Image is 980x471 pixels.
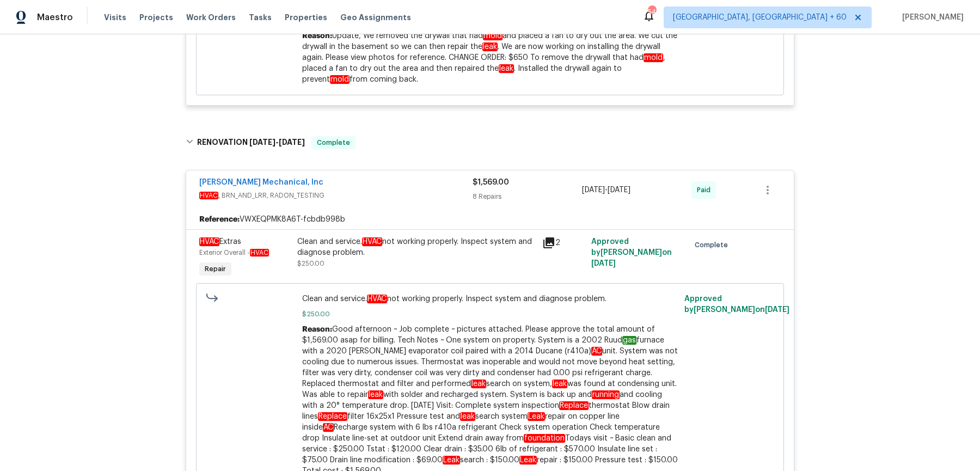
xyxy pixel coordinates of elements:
span: [DATE] [608,186,630,194]
em: mold [483,32,503,40]
span: [DATE] [765,306,789,314]
span: Update, We removed the drywall that had and placed a fan to dry out the area. We cut the drywall ... [302,32,677,84]
span: - [249,138,305,146]
span: $1,569.00 [473,179,509,186]
span: [GEOGRAPHIC_DATA], [GEOGRAPHIC_DATA] + 60 [673,12,847,23]
div: RENOVATION [DATE]-[DATE]Complete [182,125,798,160]
em: running [592,390,620,399]
span: Reason: [302,32,332,40]
span: Maestro [37,12,73,23]
em: leak [552,380,567,388]
em: Replace [318,412,347,421]
span: [DATE] [591,260,616,267]
span: [PERSON_NAME] [898,12,964,23]
div: Clean and service. not working properly. Inspect system and diagnose problem. [297,236,536,258]
span: Complete [695,240,732,250]
em: mold [644,53,663,62]
a: [PERSON_NAME] Mechanical, Inc [199,179,323,186]
em: Leak [443,456,460,464]
div: 541 [648,7,656,17]
span: $250.00 [297,260,324,267]
span: Visits [104,12,126,23]
span: [DATE] [249,138,275,146]
span: Complete [313,137,354,148]
em: leak [482,42,498,51]
span: - [582,185,630,195]
span: Approved by [PERSON_NAME] on [591,238,672,267]
em: foundation [524,434,565,443]
span: Tasks [249,14,272,21]
em: leak [499,64,514,73]
em: HVAC [362,237,382,246]
span: Properties [285,12,327,23]
em: AC [591,347,602,356]
span: Work Orders [186,12,236,23]
b: Reference: [199,214,240,225]
div: VWXEQPMK8A6T-fcbdb998b [186,210,794,229]
span: [DATE] [279,138,305,146]
span: Paid [697,185,715,195]
span: Clean and service. not working properly. Inspect system and diagnose problem. [302,293,678,304]
span: Repair [200,264,230,274]
em: leak [471,380,486,388]
div: 2 [542,236,585,249]
span: Approved by [PERSON_NAME] on [684,295,789,314]
span: [DATE] [582,186,605,194]
em: Replace [559,401,589,410]
em: gas [622,336,636,345]
em: mold [330,75,350,84]
span: Exterior Overall - [199,249,269,256]
span: Extras [199,237,241,246]
span: Reason: [302,326,332,333]
em: HVAC [199,192,218,199]
span: Projects [139,12,173,23]
em: leak [460,412,475,421]
em: AC [323,423,334,432]
span: $250.00 [302,309,678,320]
em: Leak [528,412,545,421]
em: HVAC [199,237,219,246]
em: HVAC [250,249,269,256]
span: , BRN_AND_LRR, RADON_TESTING [199,190,473,201]
h6: RENOVATION [197,136,305,149]
em: Leak [519,456,537,464]
div: 8 Repairs [473,191,582,202]
em: HVAC [367,295,387,303]
em: leak [368,390,383,399]
span: Geo Assignments [340,12,411,23]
